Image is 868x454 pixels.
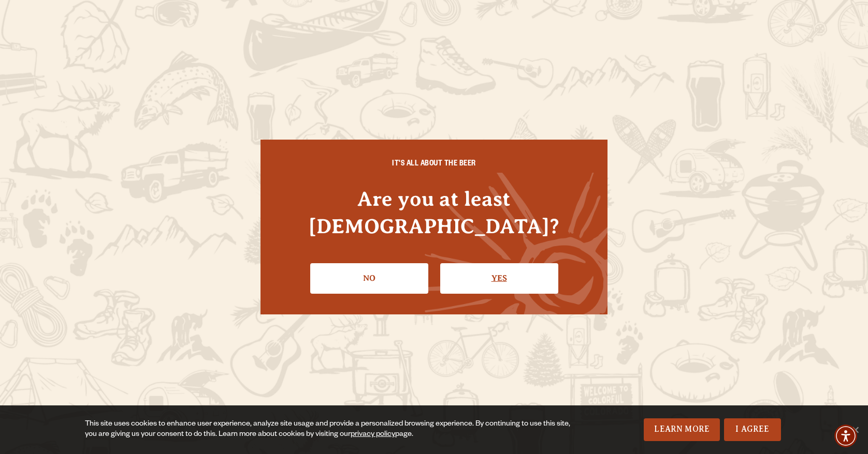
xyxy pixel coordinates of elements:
[440,263,558,293] a: Confirm I'm 21 or older
[834,425,857,447] div: Accessibility Menu
[724,418,781,441] a: I Agree
[644,418,720,441] a: Learn More
[351,431,395,439] a: privacy policy
[281,185,587,240] h4: Are you at least [DEMOGRAPHIC_DATA]?
[85,419,575,440] div: This site uses cookies to enhance user experience, analyze site usage and provide a personalized ...
[310,263,428,293] a: No
[281,160,587,170] h6: IT'S ALL ABOUT THE BEER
